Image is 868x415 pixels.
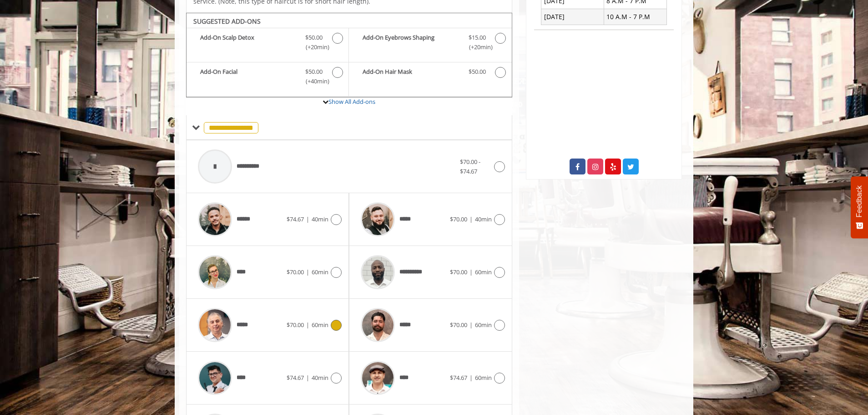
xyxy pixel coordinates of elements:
label: Add-On Scalp Detox [191,33,344,54]
span: | [306,321,309,329]
button: Feedback - Show survey [851,176,868,238]
b: Add-On Hair Mask [363,67,459,78]
span: | [469,215,473,223]
b: Add-On Eyebrows Shaping [363,33,459,52]
span: $70.00 [287,268,304,276]
b: Add-On Facial [200,67,296,86]
td: [DATE] [541,9,604,25]
span: | [469,268,473,276]
span: | [306,268,309,276]
span: $70.00 - $74.67 [460,158,480,175]
span: $74.67 [287,374,304,382]
span: 60min [475,321,492,329]
span: 60min [475,374,492,382]
td: 10 A.M - 7 P.M [604,9,666,25]
label: Add-On Eyebrows Shaping [353,33,507,54]
a: Show All Add-ons [328,97,375,106]
b: Add-On Scalp Detox [200,33,296,52]
span: 40min [312,215,328,223]
span: 60min [475,268,492,276]
span: | [306,215,309,223]
span: 60min [312,268,328,276]
span: (+40min ) [301,77,328,86]
span: 60min [312,321,328,329]
span: $70.00 [287,321,304,329]
span: | [469,374,473,382]
span: $15.00 [469,33,486,42]
span: $50.00 [305,67,323,77]
span: | [306,374,309,382]
span: $74.67 [450,374,467,382]
span: | [469,321,473,329]
span: $50.00 [469,67,486,77]
span: $74.67 [287,215,304,223]
span: $70.00 [450,321,467,329]
label: Add-On Hair Mask [353,67,507,80]
span: (+20min ) [301,42,328,52]
span: $50.00 [305,33,323,42]
b: SUGGESTED ADD-ONS [193,17,261,26]
span: 40min [312,374,328,382]
span: (+20min ) [464,42,490,52]
span: $70.00 [450,268,467,276]
span: 40min [475,215,492,223]
span: $70.00 [450,215,467,223]
div: The Made Man Haircut And Beard Trim Add-onS [186,13,512,97]
span: Feedback [855,185,863,217]
label: Add-On Facial [191,67,344,88]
